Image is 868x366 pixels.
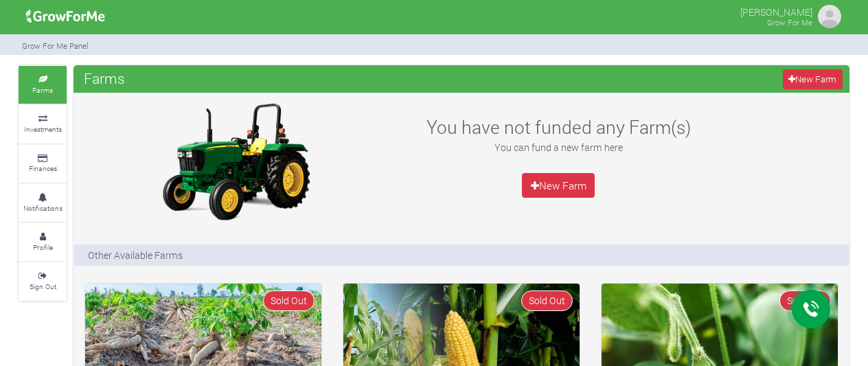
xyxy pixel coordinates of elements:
[740,3,812,19] p: [PERSON_NAME]
[21,3,110,30] img: growforme image
[19,184,67,222] a: Notifications
[522,173,595,198] a: New Farm
[19,105,67,143] a: Investments
[32,85,53,95] small: Farms
[409,140,707,155] p: You can fund a new farm here
[19,66,67,104] a: Farms
[783,69,843,89] a: New Farm
[24,124,62,134] small: Investments
[263,290,315,310] span: Sold Out
[779,290,831,310] span: Sold Out
[30,282,56,291] small: Sign Out
[33,242,53,252] small: Profile
[816,3,843,30] img: growforme image
[521,290,573,310] span: Sold Out
[150,100,321,223] img: growforme image
[19,145,67,183] a: Finances
[767,17,812,27] small: Grow For Me
[22,41,89,51] small: Grow For Me Panel
[19,223,67,261] a: Profile
[409,116,707,138] h3: You have not funded any Farm(s)
[19,262,67,300] a: Sign Out
[88,248,183,262] p: Other Available Farms
[23,203,62,213] small: Notifications
[80,65,128,92] span: Farms
[29,163,57,173] small: Finances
